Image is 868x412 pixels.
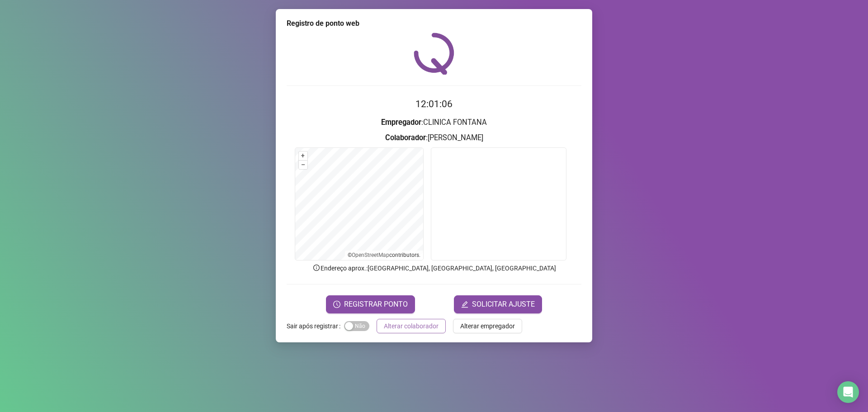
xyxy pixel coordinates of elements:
time: 12:01:06 [415,99,453,109]
strong: Colaborador [385,133,426,142]
span: SOLICITAR AJUSTE [472,299,535,310]
a: OpenStreetMap [352,252,389,258]
button: editSOLICITAR AJUSTE [454,295,542,313]
span: REGISTRAR PONTO [344,299,408,310]
button: Alterar empregador [453,319,522,333]
span: edit [461,301,468,308]
p: Endereço aprox. : [GEOGRAPHIC_DATA], [GEOGRAPHIC_DATA], [GEOGRAPHIC_DATA] [287,263,581,273]
button: + [299,152,307,160]
strong: Empregador [381,118,421,127]
span: info-circle [312,264,321,272]
button: Alterar colaborador [377,319,446,333]
span: Alterar empregador [460,321,515,331]
span: Alterar colaborador [384,321,439,331]
h3: : [PERSON_NAME] [287,132,581,144]
img: QRPoint [414,33,454,75]
div: Open Intercom Messenger [837,381,859,403]
span: clock-circle [333,301,340,308]
label: Sair após registrar [287,319,344,333]
h3: : CLINICA FONTANA [287,117,581,128]
button: REGISTRAR PONTO [326,295,415,313]
div: Registro de ponto web [287,18,581,29]
li: © contributors. [348,252,420,258]
button: – [299,161,307,169]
